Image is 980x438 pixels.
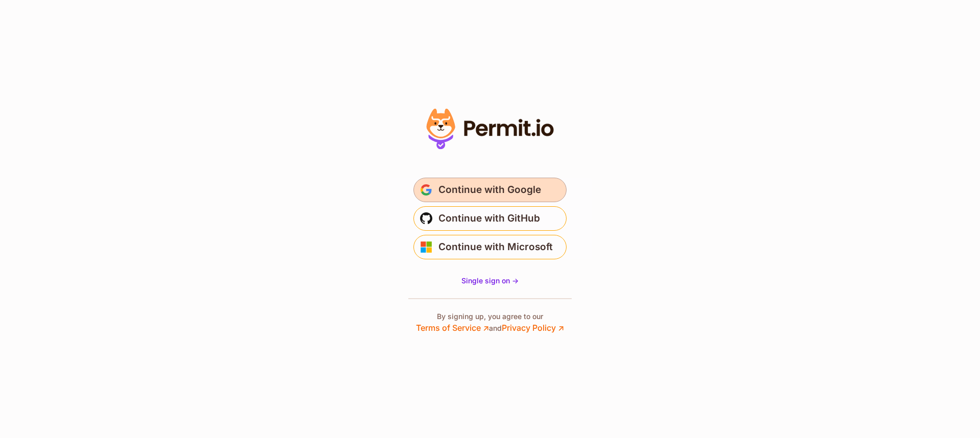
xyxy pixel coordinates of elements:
a: Single sign on -> [461,276,519,286]
button: Continue with Google [413,178,567,202]
button: Continue with Microsoft [413,235,567,259]
p: By signing up, you agree to our and [416,311,564,334]
span: Continue with GitHub [438,210,540,227]
span: Continue with Microsoft [438,239,553,255]
button: Continue with GitHub [413,206,567,231]
span: Continue with Google [438,182,541,198]
a: Terms of Service ↗ [416,323,489,333]
span: Single sign on -> [461,276,519,285]
a: Privacy Policy ↗ [502,323,564,333]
